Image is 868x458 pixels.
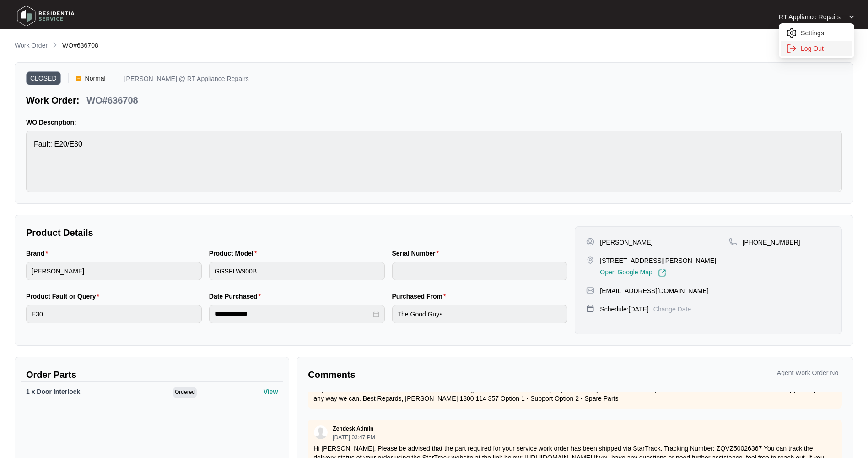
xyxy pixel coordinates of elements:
p: [PERSON_NAME] [600,238,652,247]
img: user-pin [586,238,594,246]
label: Serial Number [392,249,442,258]
img: map-pin [729,238,737,246]
span: Ordered [173,387,197,398]
textarea: Fault: E20/E30 [26,131,842,192]
img: map-pin [586,286,594,294]
img: residentia service logo [14,2,78,30]
img: map-pin [586,305,594,313]
input: Product Fault or Query [26,305,202,323]
p: Change Date [653,305,691,314]
span: WO#636708 [62,42,98,49]
p: Comments [308,368,568,381]
label: Product Fault or Query [26,292,103,301]
img: settings icon [786,27,797,38]
p: [STREET_ADDRESS][PERSON_NAME], [600,256,718,265]
img: dropdown arrow [849,15,854,19]
p: [PHONE_NUMBER] [743,238,800,247]
label: Purchased From [392,292,450,301]
label: Product Model [209,249,261,258]
p: Schedule: [DATE] [600,305,648,314]
p: View [264,387,278,396]
input: Serial Number [392,262,568,280]
p: Work Order [15,41,48,50]
p: Zendesk Admin [333,425,373,432]
p: Product Details [26,226,567,239]
p: Work Order: [26,94,79,107]
img: chevron-right [51,41,59,49]
img: settings icon [786,43,797,54]
p: Log Out [801,44,847,53]
input: Purchased From [392,305,568,323]
span: CLOSED [26,71,61,85]
span: 1 x Door Interlock [26,388,80,395]
a: Work Order [13,41,49,51]
p: WO#636708 [86,94,138,107]
p: [PERSON_NAME] @ RT Appliance Repairs [124,76,249,85]
img: Vercel Logo [76,76,81,81]
p: [DATE] 03:47 PM [333,435,375,440]
p: Order Parts [26,368,278,381]
p: [EMAIL_ADDRESS][DOMAIN_NAME] [600,286,708,295]
input: Product Model [209,262,385,280]
label: Date Purchased [209,292,264,301]
label: Brand [26,249,52,258]
img: user.svg [314,425,328,439]
p: WO Description: [26,118,842,127]
a: Open Google Map [600,269,666,277]
img: map-pin [586,256,594,264]
p: RT Appliance Repairs [779,12,841,22]
p: Settings [801,28,847,38]
span: Normal [81,71,109,85]
img: Link-External [658,269,666,277]
p: Agent Work Order No : [777,368,842,377]
input: Brand [26,262,202,280]
input: Date Purchased [215,309,371,319]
